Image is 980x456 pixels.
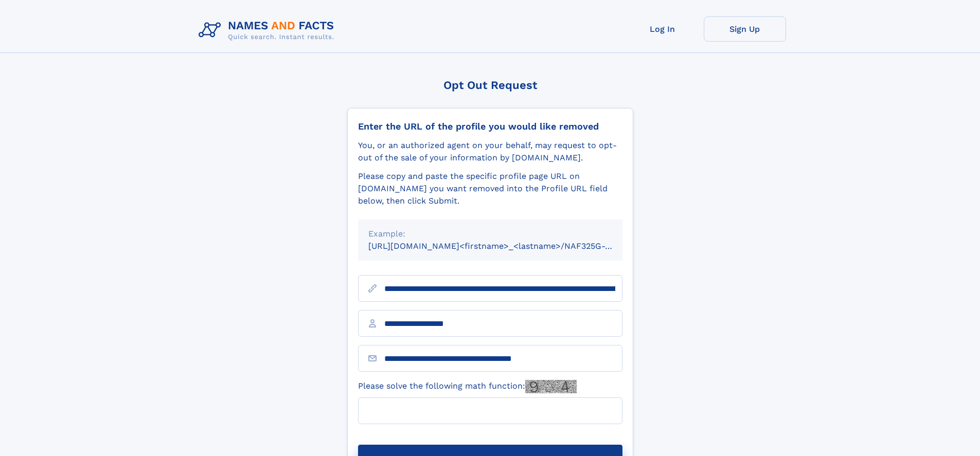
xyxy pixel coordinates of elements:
[621,16,704,42] a: Log In
[194,16,343,44] img: Logo Names and Facts
[358,170,622,207] div: Please copy and paste the specific profile page URL on [DOMAIN_NAME] you want removed into the Pr...
[368,228,612,240] div: Example:
[704,16,786,42] a: Sign Up
[358,121,622,132] div: Enter the URL of the profile you would like removed
[347,79,633,92] div: Opt Out Request
[368,241,642,251] small: [URL][DOMAIN_NAME]<firstname>_<lastname>/NAF325G-xxxxxxxx
[358,139,622,164] div: You, or an authorized agent on your behalf, may request to opt-out of the sale of your informatio...
[358,380,577,393] label: Please solve the following math function:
